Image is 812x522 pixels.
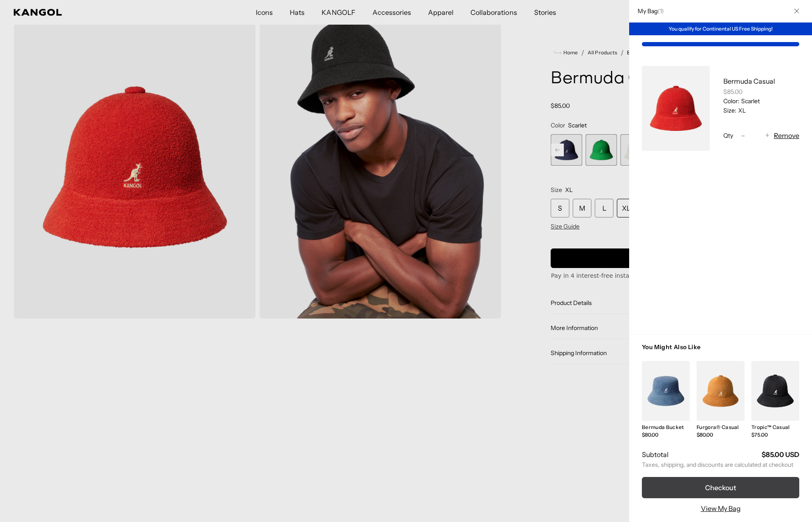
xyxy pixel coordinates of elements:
[642,477,799,498] button: Checkout
[739,97,760,105] dd: Scarlet
[697,432,713,438] span: $80.00
[751,424,790,430] a: Tropic™ Casual
[642,424,684,430] a: Bermuda Bucket
[751,432,768,438] span: $75.00
[701,503,741,514] a: View My Bag
[736,130,749,141] button: -
[723,77,775,85] a: Bermuda Casual
[658,7,664,15] span: ( )
[741,130,745,141] span: -
[642,432,658,438] span: $80.00
[774,130,799,141] button: Remove Bermuda Casual - Scarlet / XL
[629,23,812,35] div: You qualify for Continental US Free Shipping!
[723,88,799,96] div: $85.00
[642,450,669,459] h2: Subtotal
[697,424,739,430] a: Furgora® Casual
[642,343,799,361] h3: You Might Also Like
[765,130,770,141] span: +
[761,130,774,141] button: +
[762,450,799,459] strong: $85.00 USD
[633,7,664,15] h2: My Bag
[642,461,799,468] small: Taxes, shipping, and discounts are calculated at checkout
[736,107,746,114] dd: XL
[749,130,761,141] input: Quantity for Bermuda Casual
[660,7,661,15] span: 1
[723,107,736,114] dt: Size:
[723,132,733,139] span: Qty
[723,97,739,105] dt: Color:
